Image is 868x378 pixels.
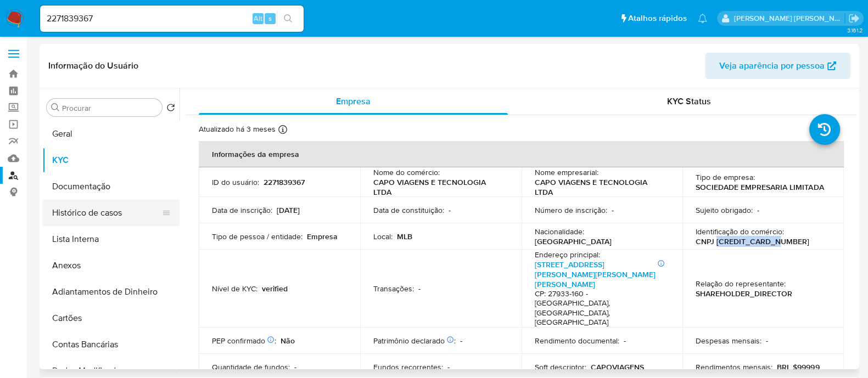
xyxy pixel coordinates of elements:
[449,205,451,215] p: -
[535,167,598,177] p: Nome empresarial :
[696,336,761,346] p: Despesas mensais :
[734,13,845,24] p: anna.almeida@mercadopago.com.br
[277,205,300,215] p: [DATE]
[612,205,614,215] p: -
[766,336,768,346] p: -
[373,362,443,372] p: Fundos recorrentes :
[696,236,809,246] p: CNPJ [CREDIT_CARD_NUMBER]
[51,103,60,112] button: Procurar
[254,13,262,24] span: Alt
[535,362,586,372] p: Soft descriptor :
[696,172,755,182] p: Tipo de empresa :
[447,362,450,372] p: -
[42,331,180,358] button: Contas Bancárias
[373,167,440,177] p: Nome do comércio :
[281,336,295,346] p: Não
[535,177,665,197] p: CAPO VIAGENS E TECNOLOGIA LTDA
[212,177,259,187] p: ID do usuário :
[277,11,299,26] button: search-icon
[757,205,759,215] p: -
[199,141,844,167] th: Informações da empresa
[696,289,792,298] p: SHAREHOLDER_DIRECTOR
[42,121,180,147] button: Geral
[373,336,456,346] p: Patrimônio declarado :
[166,103,175,115] button: Retornar ao pedido padrão
[535,236,612,246] p: [GEOGRAPHIC_DATA]
[40,12,304,26] input: Pesquise usuários ou casos...
[397,232,412,241] p: MLB
[696,205,753,215] p: Sujeito obrigado :
[307,232,338,241] p: Empresa
[42,147,180,173] button: KYC
[212,205,272,215] p: Data de inscrição :
[591,362,644,372] p: CAPOVIAGENS
[777,362,819,372] p: BRL $99999
[336,95,371,108] span: Empresa
[212,284,257,294] p: Nível de KYC :
[42,200,171,226] button: Histórico de casos
[268,13,272,24] span: s
[42,226,180,252] button: Lista Interna
[294,362,296,372] p: -
[535,336,619,346] p: Rendimento documental :
[264,177,305,187] p: 2271839367
[373,232,393,241] p: Local :
[535,205,607,215] p: Número de inscrição :
[373,177,504,197] p: CAPO VIAGENS E TECNOLOGIA LTDA
[535,289,665,328] h4: CP: 27933-160 - [GEOGRAPHIC_DATA], [GEOGRAPHIC_DATA], [GEOGRAPHIC_DATA]
[262,284,288,294] p: verified
[373,205,444,215] p: Data de constituição :
[460,336,462,346] p: -
[199,124,276,134] p: Atualizado há 3 meses
[373,284,414,294] p: Transações :
[667,95,711,108] span: KYC Status
[719,53,825,79] span: Veja aparência por pessoa
[48,60,138,71] h1: Informação do Usuário
[42,252,180,279] button: Anexos
[535,227,584,236] p: Nacionalidade :
[418,284,421,294] p: -
[848,13,860,24] a: Sair
[705,53,850,79] button: Veja aparência por pessoa
[212,362,290,372] p: Quantidade de fundos :
[42,279,180,305] button: Adiantamentos de Dinheiro
[696,182,824,192] p: SOCIEDADE EMPRESARIA LIMITADA
[535,259,656,290] a: [STREET_ADDRESS][PERSON_NAME][PERSON_NAME][PERSON_NAME]
[62,103,158,113] input: Procurar
[212,336,276,346] p: PEP confirmado :
[212,232,303,241] p: Tipo de pessoa / entidade :
[696,279,786,289] p: Relação do representante :
[535,250,600,259] p: Endereço principal :
[696,227,784,236] p: Identificação do comércio :
[42,305,180,331] button: Cartões
[624,336,626,346] p: -
[42,173,180,200] button: Documentação
[696,362,772,372] p: Rendimentos mensais :
[698,14,707,23] a: Notificações
[628,13,687,24] span: Atalhos rápidos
